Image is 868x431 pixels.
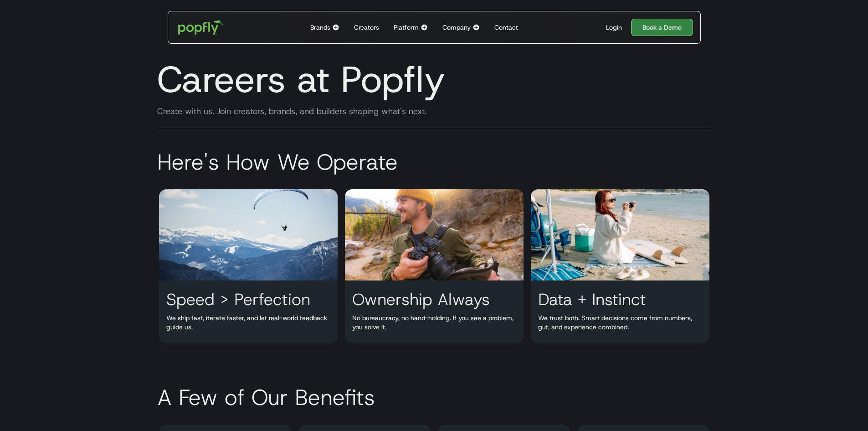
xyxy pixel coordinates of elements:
[494,23,518,32] div: Contact
[531,290,653,309] h3: Data + Instinct
[310,23,330,32] div: Brands
[150,148,719,176] h2: Here's How We Operate
[394,23,419,32] div: Platform
[606,23,622,32] div: Login
[150,57,719,101] h1: Careers at Popfly
[159,313,338,332] p: We ship fast, iterate faster, and let real-world feedback guide us.
[345,313,524,332] p: No bureaucracy, no hand-holding. If you see a problem, you solve it.
[442,23,471,32] div: Company
[150,106,719,117] div: Create with us. Join creators, brands, and builders shaping what's next.
[491,11,522,43] a: Contact
[631,19,693,36] a: Book a Demo
[531,313,709,332] p: We trust both. Smart decisions come from numbers, gut, and experience combined.
[150,384,719,411] h2: A Few of Our Benefits
[602,23,626,32] a: Login
[345,290,497,309] h3: Ownership Always
[172,14,231,41] a: home
[159,290,318,309] h3: Speed > Perfection
[350,11,383,43] a: Creators
[354,23,379,32] div: Creators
